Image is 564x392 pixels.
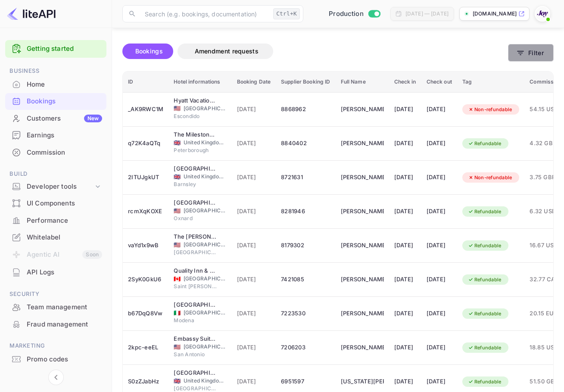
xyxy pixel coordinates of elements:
[237,309,271,318] span: [DATE]
[5,289,106,299] span: Security
[174,208,181,214] span: United States of America
[27,199,102,208] div: UI Components
[427,273,452,286] div: [DATE]
[281,375,330,389] div: 6951597
[5,351,106,367] a: Promo codes
[27,233,102,243] div: Whitelabel
[174,249,217,256] span: [GEOGRAPHIC_DATA]
[394,239,416,252] div: [DATE]
[427,205,452,218] div: [DATE]
[427,171,452,184] div: [DATE]
[5,76,106,92] a: Home
[341,375,384,389] div: Georgia Curtis
[341,137,384,150] div: Bryony Curtis
[27,44,102,54] a: Getting started
[281,137,330,150] div: 8840402
[237,139,271,148] span: [DATE]
[48,370,64,385] button: Collapse navigation
[281,273,330,286] div: 7421085
[5,264,106,281] div: API Logs
[27,355,102,364] div: Promo codes
[530,343,561,352] span: 18.85 USD
[5,66,106,76] span: Business
[5,40,106,58] div: Getting started
[394,273,416,286] div: [DATE]
[174,317,217,324] span: Modena
[184,105,227,112] span: [GEOGRAPHIC_DATA]
[5,110,106,127] div: CustomersNew
[394,341,416,355] div: [DATE]
[5,110,106,126] a: CustomersNew
[281,171,330,184] div: 8721631
[27,182,93,192] div: Developer tools
[128,103,163,116] div: _AK9RWC1M
[462,240,507,251] div: Refundable
[174,351,217,358] span: San Antonio
[174,96,217,105] div: Hyatt Vacation Club at The Welk, San Diego Area
[27,131,102,140] div: Earnings
[427,103,452,116] div: [DATE]
[27,302,102,312] div: Team management
[237,173,271,182] span: [DATE]
[123,72,168,93] th: ID
[462,104,518,115] div: Non-refundable
[128,341,163,355] div: 2kpc-eeEL
[174,283,217,290] span: Saint [PERSON_NAME]
[195,47,259,55] span: Amendment requests
[27,320,102,330] div: Fraud management
[530,241,561,250] span: 16.67 USD
[336,72,389,93] th: Full Name
[174,344,181,350] span: United States of America
[174,233,217,241] div: The Starling Atlanta Midtown, Curio Collection by Hilton
[530,275,561,284] span: 32.77 CAD
[473,10,517,18] p: [DOMAIN_NAME]
[5,341,106,351] span: Marketing
[325,9,383,19] div: Switch to Sandbox mode
[341,103,384,116] div: Rebecca Curtis
[174,106,181,111] span: United States of America
[536,7,549,21] img: With Joy
[341,239,384,252] div: Ian Curtis
[5,264,106,280] a: API Logs
[174,174,181,180] span: United Kingdom of Great Britain and Northern Ireland
[462,308,507,319] div: Refundable
[174,199,217,207] div: Hilton Garden Inn Oxnard/Camarillo
[174,215,217,222] span: Oxnard
[174,267,217,275] div: Quality Inn & Suites Amsterdam
[174,146,217,154] span: Peterborough
[237,377,271,386] span: [DATE]
[5,76,106,93] div: Home
[5,299,106,316] div: Team management
[5,127,106,144] div: Earnings
[174,180,217,188] span: Barnsley
[5,299,106,315] a: Team management
[184,309,227,317] span: [GEOGRAPHIC_DATA]
[530,207,561,216] span: 6.32 USD
[462,274,507,285] div: Refundable
[184,173,227,180] span: United Kingdom of [GEOGRAPHIC_DATA] and [GEOGRAPHIC_DATA]
[427,239,452,252] div: [DATE]
[27,216,102,226] div: Performance
[329,9,364,19] span: Production
[27,80,102,90] div: Home
[394,171,416,184] div: [DATE]
[281,341,330,355] div: 7206203
[5,195,106,211] a: UI Components
[5,93,106,110] div: Bookings
[530,173,561,182] span: 3.75 GBP
[184,343,227,351] span: [GEOGRAPHIC_DATA]
[27,96,102,106] div: Bookings
[174,369,217,377] div: Ashdown Park Hotel & Country Club
[394,137,416,150] div: [DATE]
[421,72,457,93] th: Check out
[174,242,181,248] span: United States of America
[462,172,518,183] div: Non-refundable
[184,241,227,249] span: [GEOGRAPHIC_DATA]
[462,206,507,217] div: Refundable
[174,112,217,120] span: Escondido
[237,105,271,114] span: [DATE]
[5,127,106,143] a: Earnings
[273,8,300,19] div: Ctrl+K
[174,165,217,173] div: Holiday Inn Barnsley, an IHG Hotel
[184,377,227,385] span: United Kingdom of [GEOGRAPHIC_DATA] and [GEOGRAPHIC_DATA]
